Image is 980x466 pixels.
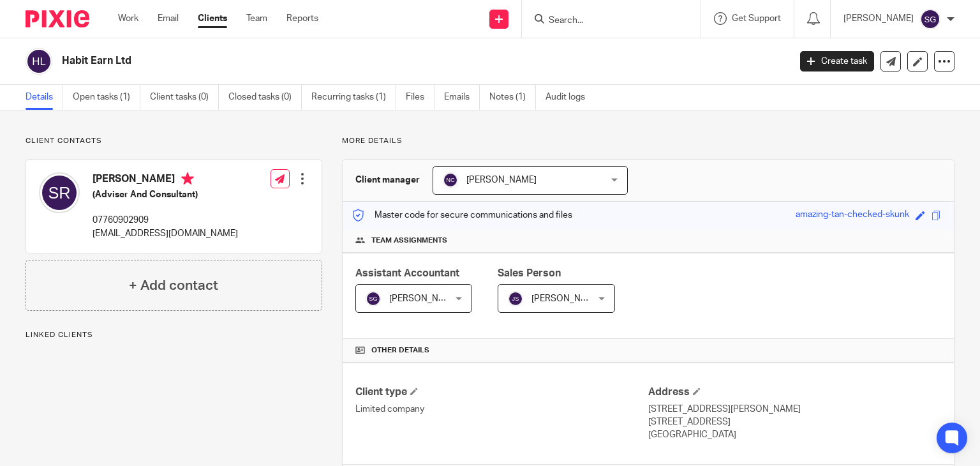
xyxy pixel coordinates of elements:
[796,208,909,223] div: amazing-tan-checked-skunk
[93,188,238,201] h5: (Adviser And Consultant)
[466,176,537,184] span: [PERSON_NAME]
[118,12,138,25] a: Work
[920,9,940,29] img: svg%3E
[355,268,459,278] span: Assistant Accountant
[443,172,458,188] img: svg%3E
[311,85,396,110] a: Recurring tasks (1)
[355,386,648,399] h4: Client type
[389,294,459,303] span: [PERSON_NAME]
[26,85,63,110] a: Details
[129,276,218,296] h4: + Add contact
[648,428,941,441] p: [GEOGRAPHIC_DATA]
[62,54,637,68] h2: Habit Earn Ltd
[498,268,561,278] span: Sales Person
[181,172,194,185] i: Primary
[228,85,302,110] a: Closed tasks (0)
[366,291,381,306] img: svg%3E
[546,85,595,110] a: Audit logs
[26,136,322,146] p: Client contacts
[648,386,941,399] h4: Address
[26,330,322,340] p: Linked clients
[158,12,179,25] a: Email
[26,48,52,75] img: svg%3E
[198,12,227,25] a: Clients
[648,416,941,428] p: [STREET_ADDRESS]
[286,12,318,25] a: Reports
[73,85,140,110] a: Open tasks (1)
[444,85,480,110] a: Emails
[246,12,267,25] a: Team
[800,51,874,71] a: Create task
[732,14,781,23] span: Get Support
[93,172,238,188] h4: [PERSON_NAME]
[508,291,523,306] img: svg%3E
[352,209,572,222] p: Master code for secure communications and files
[648,403,941,416] p: [STREET_ADDRESS][PERSON_NAME]
[406,85,434,110] a: Files
[150,85,219,110] a: Client tasks (0)
[371,345,429,356] span: Other details
[342,136,954,146] p: More details
[489,85,536,110] a: Notes (1)
[531,294,602,303] span: [PERSON_NAME]
[355,403,648,416] p: Limited company
[547,15,662,27] input: Search
[355,174,420,186] h3: Client manager
[26,10,89,27] img: Pixie
[39,172,80,213] img: svg%3E
[93,214,238,227] p: 07760902909
[371,236,447,246] span: Team assignments
[843,12,914,25] p: [PERSON_NAME]
[93,227,238,240] p: [EMAIL_ADDRESS][DOMAIN_NAME]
